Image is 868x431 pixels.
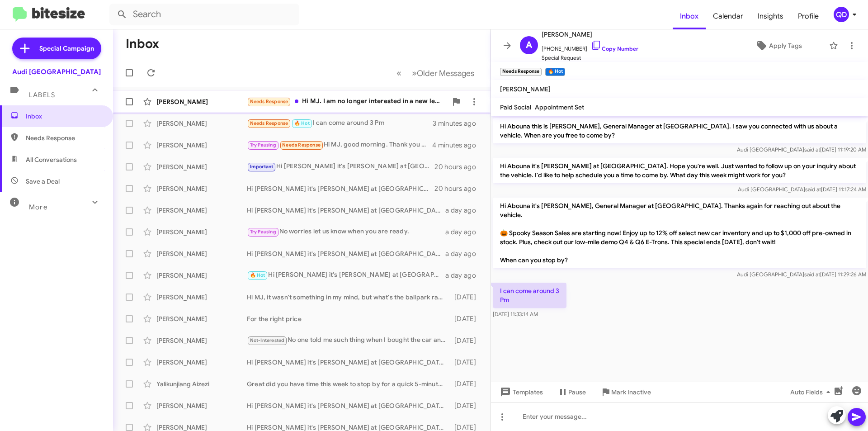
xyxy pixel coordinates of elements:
span: said at [805,186,821,193]
button: Pause [550,384,593,400]
span: 🔥 Hot [294,120,310,126]
span: Important [250,164,274,170]
span: 🔥 Hot [250,272,265,278]
a: Profile [791,3,826,29]
a: Inbox [673,3,706,29]
small: 🔥 Hot [545,68,565,76]
span: Apply Tags [769,38,802,54]
div: a day ago [445,206,483,215]
a: Copy Number [591,45,638,52]
span: Templates [498,384,543,400]
span: Special Campaign [39,44,94,53]
span: Mark Inactive [611,384,651,400]
span: Needs Response [250,120,288,126]
div: [PERSON_NAME] [156,314,247,323]
div: [PERSON_NAME] [156,97,247,106]
div: Great did you have time this week to stop by for a quick 5-minute appraisal? [247,379,450,388]
span: Needs Response [250,99,288,104]
span: Inbox [26,112,103,121]
span: All Conversations [26,155,77,164]
span: Try Pausing [250,142,276,148]
div: a day ago [445,271,483,280]
div: No worries let us know when you are ready. [247,227,445,237]
h1: Inbox [126,37,159,51]
div: [DATE] [450,358,483,367]
div: a day ago [445,249,483,258]
div: Yalikunjiang Aizezi [156,379,247,388]
span: Pause [568,384,586,400]
div: [DATE] [450,379,483,388]
a: Insights [750,3,791,29]
span: Special Request [542,53,638,62]
div: Hi [PERSON_NAME] it's [PERSON_NAME] at [GEOGRAPHIC_DATA]. 🎃 Spooky Season Sales are starting now!... [247,249,445,258]
span: said at [804,271,820,278]
button: Mark Inactive [593,384,658,400]
div: [PERSON_NAME] [156,227,247,237]
div: Hi [PERSON_NAME] it's [PERSON_NAME] at [GEOGRAPHIC_DATA]. 🎃 Spooky Season Sales are starting now!... [247,184,434,193]
div: Hi [PERSON_NAME] it's [PERSON_NAME] at [GEOGRAPHIC_DATA]. 🎃 Spooky Season Sales are starting now!... [247,358,450,367]
div: 20 hours ago [434,162,483,171]
span: [PHONE_NUMBER] [542,40,638,53]
div: I can come around 3 Pm [247,118,433,128]
button: Apply Tags [732,38,825,54]
span: Save a Deal [26,177,60,186]
div: [DATE] [450,401,483,410]
button: QD [826,7,858,22]
span: More [29,203,47,211]
div: No one told me such thing when I bought the car and audi care package. [247,335,450,346]
div: QD [834,7,849,22]
span: Appointment Set [535,103,584,111]
div: [PERSON_NAME] [156,358,247,367]
span: Audi [GEOGRAPHIC_DATA] [DATE] 11:19:20 AM [737,146,866,153]
div: a day ago [445,227,483,237]
div: [PERSON_NAME] [156,141,247,150]
a: Special Campaign [12,38,101,59]
button: Templates [491,384,550,400]
div: [PERSON_NAME] [156,119,247,128]
button: Auto Fields [783,384,841,400]
div: For the right price [247,314,450,323]
span: A [526,38,532,52]
div: 3 minutes ago [433,119,483,128]
input: Search [109,4,299,25]
div: [PERSON_NAME] [156,206,247,215]
div: [PERSON_NAME] [156,401,247,410]
span: Auto Fields [790,384,834,400]
div: [PERSON_NAME] [156,249,247,258]
div: Hi [PERSON_NAME] it's [PERSON_NAME] at [GEOGRAPHIC_DATA]. 🎃 Spooky Season Sales are starting now!... [247,270,445,280]
span: [PERSON_NAME] [542,29,638,40]
div: [PERSON_NAME] [156,184,247,193]
span: Audi [GEOGRAPHIC_DATA] [DATE] 11:29:26 AM [737,271,866,278]
span: [PERSON_NAME] [500,85,551,93]
div: [DATE] [450,314,483,323]
div: Audi [GEOGRAPHIC_DATA] [12,67,101,76]
span: Needs Response [26,133,103,142]
span: [DATE] 11:33:14 AM [493,311,538,317]
div: Hi [PERSON_NAME] it's [PERSON_NAME] at [GEOGRAPHIC_DATA]. 🎃 Spooky Season Sales are starting now!... [247,161,434,172]
div: Hi MJ, good morning. Thank you so much for keeping us in mind. Actually we were helping our frien... [247,140,432,150]
span: Needs Response [282,142,321,148]
button: Next [406,64,480,82]
div: [DATE] [450,336,483,345]
span: » [412,67,417,79]
a: Calendar [706,3,750,29]
span: said at [804,146,820,153]
p: Hi Abouna it's [PERSON_NAME] at [GEOGRAPHIC_DATA]. Hope you're well. Just wanted to follow up on ... [493,158,866,183]
p: I can come around 3 Pm [493,283,566,308]
div: [PERSON_NAME] [156,162,247,171]
div: 4 minutes ago [432,141,483,150]
div: Hi [PERSON_NAME] it's [PERSON_NAME] at [GEOGRAPHIC_DATA]. 🎃 Spooky Season Sales are starting now!... [247,401,450,410]
div: Hi MJ. I am no longer interested in a new lease. Thank you for your time [247,96,447,107]
nav: Page navigation example [392,64,480,82]
span: « [396,67,401,79]
div: 20 hours ago [434,184,483,193]
span: Try Pausing [250,229,276,235]
small: Needs Response [500,68,542,76]
div: [PERSON_NAME] [156,336,247,345]
div: [PERSON_NAME] [156,271,247,280]
button: Previous [391,64,407,82]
